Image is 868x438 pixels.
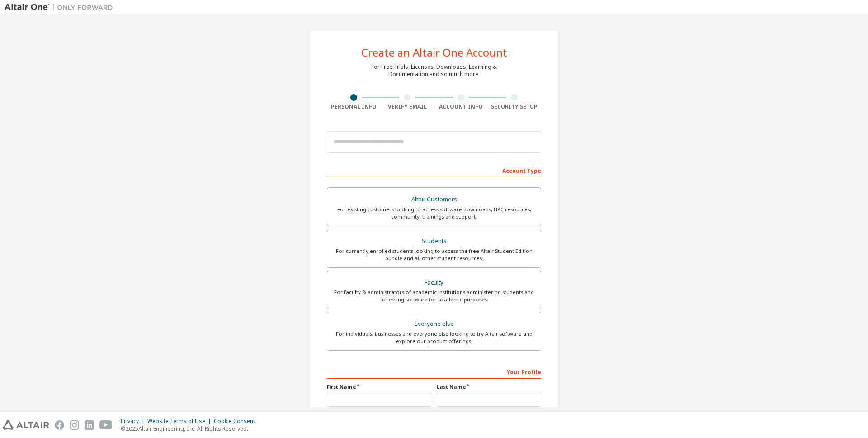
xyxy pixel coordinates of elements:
img: Altair One [5,3,118,12]
div: Account Type [327,163,541,177]
img: altair_logo.svg [3,420,49,430]
img: instagram.svg [70,420,79,430]
p: © 2025 Altair Engineering, Inc. All Rights Reserved. [121,425,260,433]
div: For individuals, businesses and everyone else looking to try Altair software and explore our prod... [333,330,535,345]
img: linkedin.svg [85,420,94,430]
div: Privacy [121,418,147,425]
img: youtube.svg [99,420,113,430]
label: Last Name [437,383,541,390]
div: For currently enrolled students looking to access the free Altair Student Edition bundle and all ... [333,248,535,262]
div: Personal Info [327,103,381,110]
div: Cookie Consent [214,418,260,425]
div: Students [333,235,535,248]
div: Account Info [434,103,488,110]
div: Create an Altair One Account [361,47,507,58]
div: Altair Customers [333,193,535,206]
label: First Name [327,383,431,390]
div: Everyone else [333,318,535,330]
div: For Free Trials, Licenses, Downloads, Learning & Documentation and so much more. [371,63,497,78]
div: For existing customers looking to access software downloads, HPC resources, community, trainings ... [333,206,535,220]
div: Website Terms of Use [147,418,214,425]
img: facebook.svg [55,420,64,430]
div: Faculty [333,276,535,289]
div: Your Profile [327,364,541,379]
div: For faculty & administrators of academic institutions administering students and accessing softwa... [333,289,535,303]
div: Verify Email [381,103,434,110]
div: Security Setup [488,103,542,110]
